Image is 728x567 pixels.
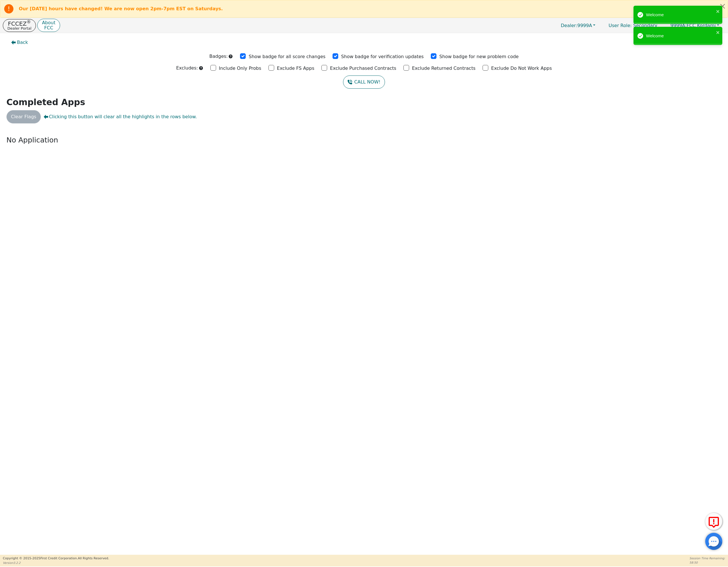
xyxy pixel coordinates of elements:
p: 58:50 [690,560,725,565]
p: Dealer Portal [7,26,31,30]
p: FCC [42,26,55,30]
span: User Role : [608,23,631,28]
div: Welcome [646,33,714,39]
p: Badges: [209,53,228,60]
p: Exclude Do Not Work Apps [491,65,552,72]
p: Exclude Returned Contracts [412,65,475,72]
p: FCCEZ [7,21,31,26]
p: Show badge for new problem code [439,53,519,60]
span: All Rights Reserved. [78,556,109,560]
p: Include Only Probs [219,65,261,72]
p: Exclude Purchased Contracts [330,65,396,72]
p: Session Time Remaining: [690,556,725,560]
div: Welcome [646,12,714,18]
span: Dealer: [561,23,577,28]
span: Back [17,39,28,46]
button: Dealer:9999A [555,21,602,30]
a: User Role: Secondary [603,20,663,31]
p: About [42,21,55,25]
strong: Completed Apps [7,97,85,107]
button: AboutFCC [37,19,60,32]
p: Secondary [603,20,663,31]
p: Excludes: [176,65,198,72]
button: FCCEZ®Dealer Portal [3,19,36,32]
p: Version 3.2.2 [3,561,109,565]
p: Copyright © 2015- 2025 First Credit Corporation. [3,556,109,561]
sup: ® [27,19,31,25]
button: CALL NOW! [343,76,385,89]
span: Clicking this button will clear all the highlights in the rows below. [44,113,197,120]
button: Report Error to FCC [705,513,722,530]
button: close [716,29,720,36]
button: Close alert [717,0,728,12]
p: Show badge for all score changes [249,53,325,60]
p: Exclude FS Apps [277,65,315,72]
span: 9999A [561,23,592,28]
button: Back [7,36,33,49]
b: Our [DATE] hours have changed! We are now open 2pm-7pm EST on Saturdays. [19,6,223,11]
p: Show badge for verification updates [341,53,424,60]
p: No Application [7,135,722,146]
button: close [716,8,720,15]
